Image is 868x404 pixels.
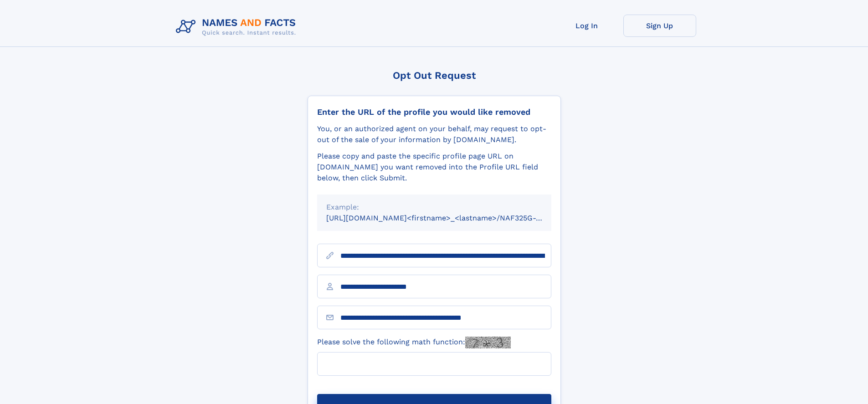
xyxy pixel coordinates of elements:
div: Opt Out Request [308,70,561,81]
label: Please solve the following math function: [317,337,511,348]
a: Log In [550,15,623,37]
a: Sign Up [623,15,696,37]
small: [URL][DOMAIN_NAME]<firstname>_<lastname>/NAF325G-xxxxxxxx [326,214,569,222]
div: Please copy and paste the specific profile page URL on [DOMAIN_NAME] you want removed into the Pr... [317,151,551,184]
div: You, or an authorized agent on your behalf, may request to opt-out of the sale of your informatio... [317,123,551,145]
div: Example: [326,202,542,213]
div: Enter the URL of the profile you would like removed [317,107,551,117]
img: Logo Names and Facts [172,15,303,39]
